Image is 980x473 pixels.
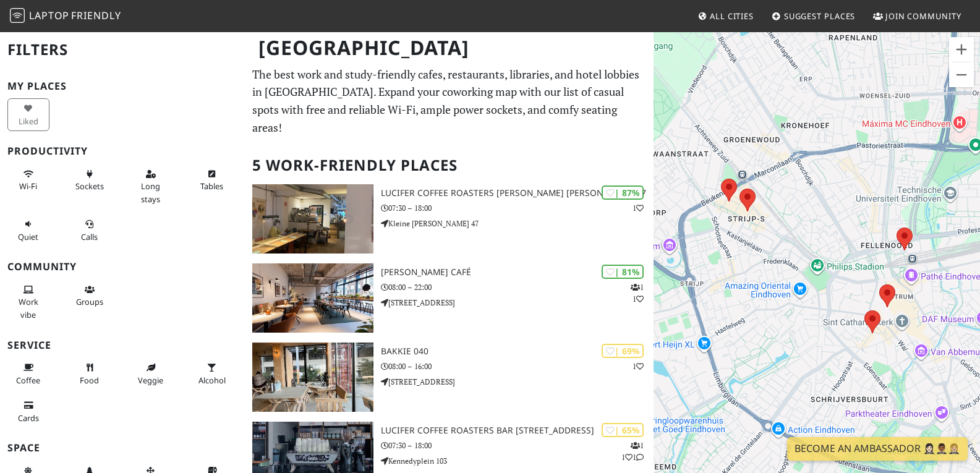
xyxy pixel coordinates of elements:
[69,164,111,197] button: Sockets
[7,214,49,247] button: Quiet
[7,395,49,428] button: Cards
[381,281,653,293] p: 08:00 – 22:00
[69,357,111,390] button: Food
[7,261,237,273] h3: Community
[130,164,172,209] button: Long stays
[885,11,961,22] span: Join Community
[631,281,644,305] p: 1 1
[10,8,25,23] img: LaptopFriendly
[76,296,103,307] span: Group tables
[381,376,653,388] p: [STREET_ADDRESS]
[249,31,650,65] h1: [GEOGRAPHIC_DATA]
[7,145,237,157] h3: Productivity
[621,440,644,463] p: 1 1 1
[245,184,653,254] a: Lucifer Coffee Roasters BAR kleine berg 47 | 87% 1 Lucifer Coffee Roasters [PERSON_NAME] [PERSON_...
[138,375,163,386] span: Veggie
[633,202,644,214] p: 1
[784,11,856,22] span: Suggest Places
[7,164,49,197] button: Wi-Fi
[81,231,98,242] span: Video/audio calls
[949,37,974,62] button: Zoom in
[7,279,49,325] button: Work vibe
[381,202,653,214] p: 07:30 – 18:00
[245,343,653,412] a: Bakkie 040 | 69% 1 Bakkie 040 08:00 – 16:00 [STREET_ADDRESS]
[787,437,968,461] a: Become an Ambassador 🤵🏻‍♀️🤵🏾‍♂️🤵🏼‍♀️
[191,357,233,390] button: Alcohol
[710,11,754,22] span: All Cities
[767,5,861,27] a: Suggest Places
[198,375,226,386] span: Alcohol
[949,62,974,87] button: Zoom out
[252,66,646,137] p: The best work and study-friendly cafes, restaurants, libraries, and hotel lobbies in [GEOGRAPHIC_...
[191,164,233,197] button: Tables
[29,9,69,22] span: Laptop
[381,218,653,229] p: Kleine [PERSON_NAME] 47
[71,9,121,22] span: Friendly
[252,343,373,412] img: Bakkie 040
[7,80,237,92] h3: My Places
[381,360,653,372] p: 08:00 – 16:00
[381,455,653,467] p: Kennedyplein 103
[16,375,40,386] span: Coffee
[381,346,653,357] h3: Bakkie 040
[75,181,104,192] span: Power sockets
[69,214,111,247] button: Calls
[633,360,644,372] p: 1
[602,423,644,437] div: | 65%
[602,344,644,358] div: | 69%
[252,184,373,254] img: Lucifer Coffee Roasters BAR kleine berg 47
[381,425,653,436] h3: Lucifer Coffee Roasters BAR [STREET_ADDRESS]
[868,5,966,27] a: Join Community
[130,357,172,390] button: Veggie
[7,442,237,454] h3: Space
[141,181,160,204] span: Long stays
[18,231,38,242] span: Quiet
[10,6,121,27] a: LaptopFriendly LaptopFriendly
[692,5,759,27] a: All Cities
[7,357,49,390] button: Coffee
[602,265,644,279] div: | 81%
[252,147,646,184] h2: 5 Work-Friendly Places
[602,185,644,200] div: | 87%
[7,31,237,69] h2: Filters
[19,181,37,192] span: Stable Wi-Fi
[381,267,653,278] h3: [PERSON_NAME] Café
[381,188,653,198] h3: Lucifer Coffee Roasters [PERSON_NAME] [PERSON_NAME] 47
[69,279,111,312] button: Groups
[19,296,38,320] span: People working
[381,297,653,309] p: [STREET_ADDRESS]
[381,440,653,451] p: 07:30 – 18:00
[200,181,223,192] span: Work-friendly tables
[245,263,653,333] a: Douwe Egberts Café | 81% 11 [PERSON_NAME] Café 08:00 – 22:00 [STREET_ADDRESS]
[7,339,237,351] h3: Service
[80,375,99,386] span: Food
[252,263,373,333] img: Douwe Egberts Café
[18,412,39,424] span: Credit cards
